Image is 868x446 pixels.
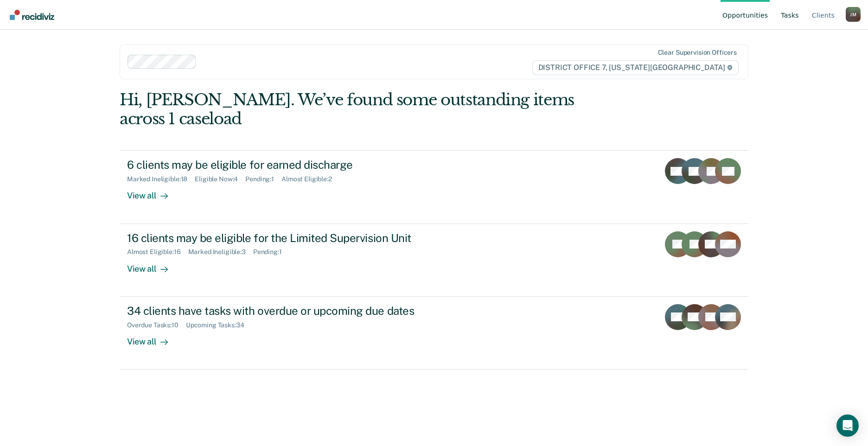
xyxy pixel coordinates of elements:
a: 34 clients have tasks with overdue or upcoming due datesOverdue Tasks:10Upcoming Tasks:34View all [120,297,748,370]
div: Marked Ineligible : 3 [188,248,253,256]
div: Open Intercom Messenger [836,414,859,437]
div: Pending : 1 [253,248,289,256]
div: Almost Eligible : 2 [281,175,339,183]
div: View all [127,183,179,201]
div: Clear supervision officers [658,49,737,57]
div: View all [127,329,179,347]
button: Profile dropdown button [846,7,861,22]
div: View all [127,256,179,274]
img: Recidiviz [10,10,54,20]
span: DISTRICT OFFICE 7, [US_STATE][GEOGRAPHIC_DATA] [532,60,739,75]
a: 16 clients may be eligible for the Limited Supervision UnitAlmost Eligible:16Marked Ineligible:3P... [120,224,748,297]
div: Upcoming Tasks : 34 [186,321,252,329]
a: 6 clients may be eligible for earned dischargeMarked Ineligible:18Eligible Now:4Pending:1Almost E... [120,150,748,223]
div: Overdue Tasks : 10 [127,321,186,329]
div: 6 clients may be eligible for earned discharge [127,158,453,172]
div: 34 clients have tasks with overdue or upcoming due dates [127,304,453,318]
div: Marked Ineligible : 18 [127,175,195,183]
div: J M [846,7,861,22]
div: Pending : 1 [245,175,281,183]
div: 16 clients may be eligible for the Limited Supervision Unit [127,231,453,245]
div: Hi, [PERSON_NAME]. We’ve found some outstanding items across 1 caseload [120,90,623,128]
div: Eligible Now : 4 [195,175,245,183]
div: Almost Eligible : 16 [127,248,188,256]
